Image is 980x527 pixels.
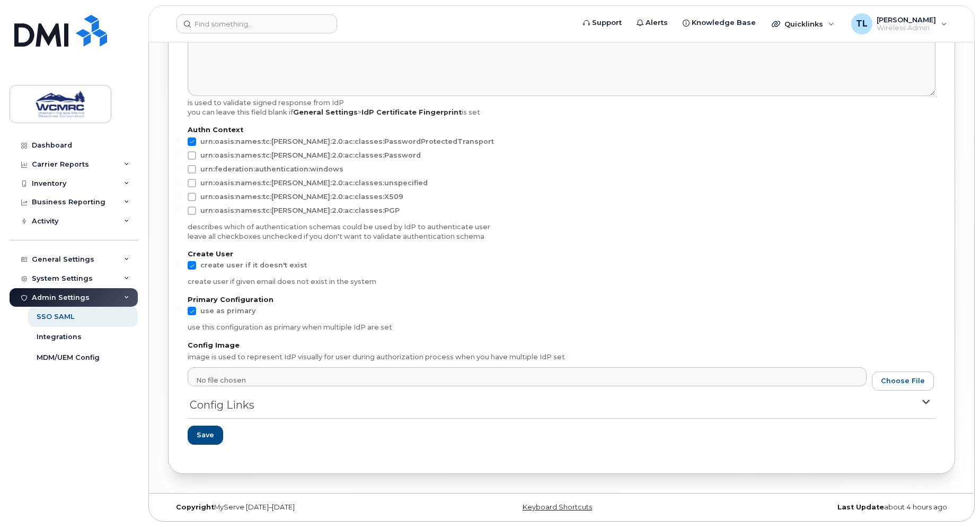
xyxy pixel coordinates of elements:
[175,137,180,143] input: urn:oasis:names:tc:[PERSON_NAME]:2.0:ac:classes:PasswordProtectedTransport
[188,398,935,419] summary: Config Links
[784,20,823,28] span: Quicklinks
[188,342,935,349] label: Config Image
[837,503,884,511] strong: Last Update
[856,18,868,30] span: TL
[175,179,180,184] input: urn:oasis:names:tc:[PERSON_NAME]:2.0:ac:classes:unspecified
[629,12,675,33] a: Alerts
[188,323,935,332] div: use this configuration as primary when multiple IdP are set
[175,206,180,212] input: urn:oasis:names:tc:[PERSON_NAME]:2.0:ac:classes:PGP
[361,108,462,116] strong: IdP Certificate Fingerprint
[523,503,592,511] a: Keyboard Shortcuts
[675,12,763,33] a: Knowledge Base
[692,18,756,28] span: Knowledge Base
[693,503,955,512] div: about 4 hours ago
[200,179,428,187] span: urn:oasis:names:tc:[PERSON_NAME]:2.0:ac:classes:unspecified
[176,503,214,511] strong: Copyright
[188,232,935,241] div: leave all checkboxes unchecked if you don't want to validate authentication schema
[877,15,936,24] span: [PERSON_NAME]
[877,24,936,32] span: Wireless Admin
[592,18,622,28] span: Support
[190,398,254,413] span: Config Links
[175,307,180,312] input: use as primary
[197,430,214,440] span: Save
[175,151,180,157] input: urn:oasis:names:tc:[PERSON_NAME]:2.0:ac:classes:Password
[188,277,935,287] div: create user if given email does not exist in the system
[168,503,430,512] div: MyServe [DATE]–[DATE]
[576,12,629,33] a: Support
[175,193,180,198] input: urn:oasis:names:tc:[PERSON_NAME]:2.0:ac:classes:X509
[764,13,842,34] div: Quicklinks
[200,206,400,214] span: urn:oasis:names:tc:[PERSON_NAME]:2.0:ac:classes:PGP
[188,426,223,445] button: Save
[200,193,403,201] span: urn:oasis:names:tc:[PERSON_NAME]:2.0:ac:classes:X509
[188,222,935,232] div: describes which of authentication schemas could be used by IdP to authenticate user
[293,108,358,116] strong: General Settings
[844,13,955,34] div: Tim Lan
[175,165,180,170] input: urn:federation:authentication:windows
[200,261,307,269] span: create user if it doesn't exist
[200,307,255,315] span: use as primary
[646,18,668,28] span: Alerts
[176,14,337,33] input: Find something...
[188,108,935,117] div: you can leave this field blank if > is set
[188,98,935,108] div: is used to validate signed response from IdP
[188,297,935,304] label: Primary Configuration
[200,137,494,145] span: urn:oasis:names:tc:[PERSON_NAME]:2.0:ac:classes:PasswordProtectedTransport
[175,261,180,266] input: create user if it doesn't exist
[200,151,421,159] span: urn:oasis:names:tc:[PERSON_NAME]:2.0:ac:classes:Password
[188,127,935,134] label: Authn Context
[200,165,343,173] span: urn:federation:authentication:windows
[188,352,935,362] div: image is used to represent IdP visually for user during authorization process when you have multi...
[188,251,935,258] label: Create User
